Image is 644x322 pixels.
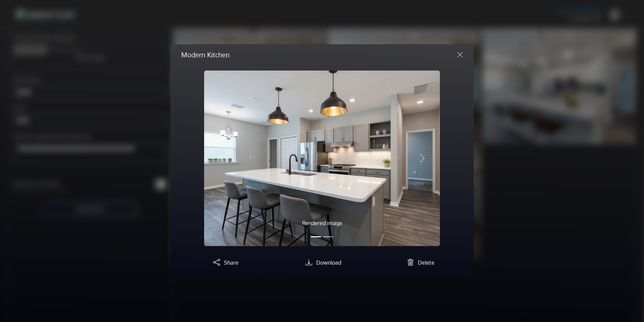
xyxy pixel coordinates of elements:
button: Slide 2 [323,233,333,241]
button: Slide 1 [311,233,321,241]
span: Delete [418,259,434,266]
span: Download [316,259,341,266]
button: Close [452,49,468,60]
p: Rendered image [239,219,405,227]
a: Share [211,259,238,266]
a: Download [303,259,341,266]
h5: Modern Kitchen [181,50,230,60]
span: Share [224,259,238,266]
button: Delete [405,257,434,267]
img: homestyler-20250914-1-bk5q57.jpg [204,71,440,246]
